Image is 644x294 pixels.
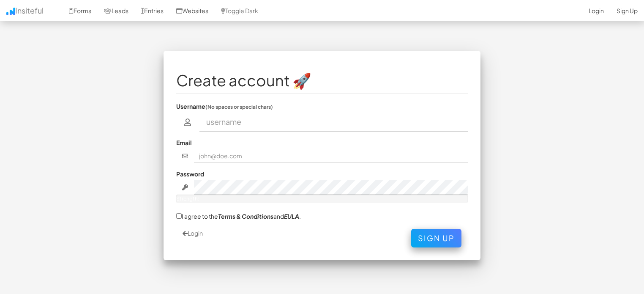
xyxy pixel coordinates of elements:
[176,170,204,178] label: Password
[176,72,468,89] h1: Create account 🚀
[176,138,192,147] label: Email
[199,113,468,132] input: username
[411,229,461,247] button: Sign Up
[218,212,273,220] a: Terms & Conditions
[205,104,273,110] small: (No spaces or special chars)
[176,102,273,110] label: Username
[194,149,468,163] input: john@doe.com
[284,212,299,220] a: EULA
[176,212,301,220] label: I agree to the and .
[176,213,182,219] input: I agree to theTerms & ConditionsandEULA.
[6,8,15,15] img: icon.png
[183,229,203,237] a: Login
